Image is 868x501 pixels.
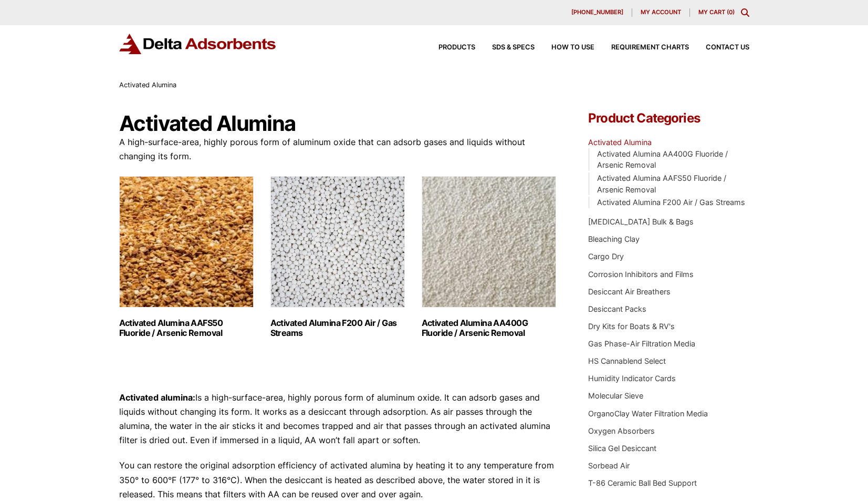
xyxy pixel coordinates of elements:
a: Bleaching Clay [588,234,640,243]
a: OrganoClay Water Filtration Media [588,409,708,418]
a: Visit product category Activated Alumina AAFS50 Fluoride / Arsenic Removal [119,176,254,338]
a: Sorbead Air [588,461,630,470]
span: SDS & SPECS [492,44,535,51]
a: How to Use [535,44,594,51]
h4: Product Categories [588,112,749,125]
a: Products [422,44,475,51]
a: Gas Phase-Air Filtration Media [588,339,695,348]
a: Humidity Indicator Cards [588,374,676,383]
img: Activated Alumina AAFS50 Fluoride / Arsenic Removal [119,176,254,308]
a: Desiccant Packs [588,304,646,313]
a: T-86 Ceramic Ball Bed Support [588,478,697,487]
h2: Activated Alumina AA400G Fluoride / Arsenic Removal [422,318,556,338]
a: Contact Us [689,44,749,51]
span: How to Use [551,44,594,51]
span: Activated Alumina [119,81,176,89]
a: Corrosion Inhibitors and Films [588,270,694,279]
a: Dry Kits for Boats & RV's [588,322,675,331]
p: Is a high-surface-area, highly porous form of aluminum oxide. It can adsorb gases and liquids wit... [119,391,557,448]
a: [MEDICAL_DATA] Bulk & Bags [588,217,694,226]
a: Visit product category Activated Alumina AA400G Fluoride / Arsenic Removal [422,176,556,338]
a: Molecular Sieve [588,391,643,400]
span: 0 [729,8,733,16]
a: Activated Alumina F200 Air / Gas Streams [597,198,745,207]
a: Visit product category Activated Alumina F200 Air / Gas Streams [270,176,405,338]
a: Silica Gel Desiccant [588,444,656,453]
span: My account [641,9,681,15]
img: Activated Alumina AA400G Fluoride / Arsenic Removal [422,176,556,308]
a: Activated Alumina AA400G Fluoride / Arsenic Removal [597,149,728,170]
span: Contact Us [706,44,749,51]
a: Requirement Charts [594,44,689,51]
a: My Cart (0) [698,8,735,16]
p: A high-surface-area, highly porous form of aluminum oxide that can adsorb gases and liquids witho... [119,135,557,163]
h2: Activated Alumina AAFS50 Fluoride / Arsenic Removal [119,318,254,338]
a: Desiccant Air Breathers [588,287,671,296]
a: Oxygen Absorbers [588,426,655,435]
div: Toggle Modal Content [741,8,749,17]
span: [PHONE_NUMBER] [571,9,623,15]
a: [PHONE_NUMBER] [563,8,632,17]
strong: Activated alumina: [119,392,195,403]
h1: Activated Alumina [119,112,557,135]
a: Cargo Dry [588,252,624,261]
span: Requirement Charts [611,44,689,51]
img: Activated Alumina F200 Air / Gas Streams [270,176,405,308]
a: SDS & SPECS [475,44,535,51]
a: Activated Alumina AAFS50 Fluoride / Arsenic Removal [597,173,726,194]
a: Activated Alumina [588,138,652,147]
img: Delta Adsorbents [119,34,277,54]
span: Products [438,44,475,51]
h2: Activated Alumina F200 Air / Gas Streams [270,318,405,338]
a: My account [632,8,690,17]
a: HS Cannablend Select [588,356,666,365]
